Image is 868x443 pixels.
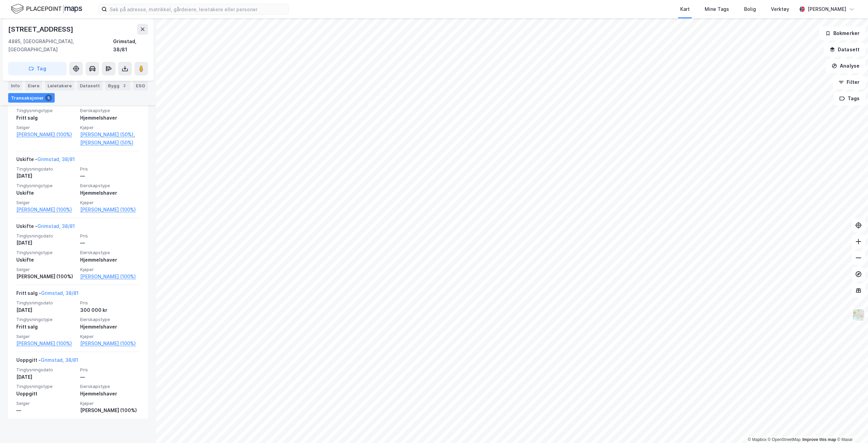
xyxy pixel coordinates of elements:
span: Eierskapstype [80,183,140,189]
div: 300 000 kr [80,306,140,314]
div: — [80,239,140,247]
div: Hjemmelshaver [80,390,140,398]
div: [STREET_ADDRESS] [8,24,75,35]
div: Verktøy [771,5,789,13]
div: Leietakere [45,81,74,90]
span: Tinglysningsdato [16,166,76,172]
div: Hjemmelshaver [80,323,140,331]
span: Selger [16,401,76,406]
span: Kjøper [80,200,140,206]
div: Fritt salg [16,114,76,122]
span: Eierskapstype [80,317,140,322]
div: Uskifte [16,189,76,197]
div: [DATE] [16,373,76,381]
button: Tags [834,92,865,105]
span: Selger [16,267,76,272]
a: [PERSON_NAME] (100%) [80,206,140,214]
div: — [80,373,140,381]
button: Datasett [824,43,865,56]
span: Pris [80,367,140,373]
div: Kontrollprogram for chat [834,410,868,443]
a: [PERSON_NAME] (100%) [80,272,140,281]
div: [DATE] [16,172,76,180]
a: Grimstad, 38/81 [41,357,78,363]
div: — [16,406,76,414]
iframe: Chat Widget [834,410,868,443]
span: Eierskapstype [80,108,140,113]
span: Tinglysningstype [16,317,76,322]
div: Transaksjoner [8,93,55,103]
div: Fritt salg [16,323,76,331]
button: Filter [833,75,865,89]
div: [PERSON_NAME] (100%) [16,272,76,281]
div: Hjemmelshaver [80,189,140,197]
span: Tinglysningstype [16,384,76,389]
span: Tinglysningsdato [16,367,76,373]
span: Tinglysningsdato [16,233,76,239]
div: [DATE] [16,239,76,247]
div: Uskifte - [16,222,75,233]
span: Pris [80,233,140,239]
div: Datasett [77,81,103,90]
div: ESG [133,81,148,90]
div: 5 [45,94,52,101]
img: Z [852,308,865,321]
button: Bokmerker [819,26,865,40]
span: Selger [16,334,76,339]
span: Eierskapstype [80,384,140,389]
span: Selger [16,125,76,130]
a: [PERSON_NAME] (100%) [16,339,76,348]
a: Improve this map [802,437,836,442]
span: Tinglysningstype [16,183,76,189]
div: Hjemmelshaver [80,256,140,264]
a: Grimstad, 38/81 [37,223,75,229]
input: Søk på adresse, matrikkel, gårdeiere, leietakere eller personer [107,4,288,14]
span: Tinglysningstype [16,108,76,113]
div: [DATE] [16,306,76,314]
a: Grimstad, 38/81 [41,290,78,296]
div: Kart [680,5,690,13]
span: Pris [80,300,140,306]
button: Tag [8,62,67,75]
span: Kjøper [80,334,140,339]
a: OpenStreetMap [768,437,801,442]
div: Mine Tags [705,5,729,13]
span: Kjøper [80,125,140,130]
span: Eierskapstype [80,250,140,255]
span: Selger [16,200,76,206]
a: [PERSON_NAME] (50%) [80,139,140,147]
div: Uoppgitt - [16,356,78,367]
div: Eiere [25,81,42,90]
span: Kjøper [80,401,140,406]
div: Uskifte - [16,155,75,166]
div: Fritt salg - [16,289,78,300]
div: Grimstad, 38/81 [113,37,148,54]
div: 4885, [GEOGRAPHIC_DATA], [GEOGRAPHIC_DATA] [8,37,113,54]
div: Info [8,81,22,90]
span: Pris [80,166,140,172]
span: Tinglysningstype [16,250,76,255]
img: logo.f888ab2527a4732fd821a326f86c7f29.svg [11,3,82,15]
a: Mapbox [748,437,766,442]
div: — [80,172,140,180]
div: Uoppgitt [16,390,76,398]
a: [PERSON_NAME] (100%) [16,206,76,214]
a: [PERSON_NAME] (100%) [80,339,140,348]
div: Hjemmelshaver [80,114,140,122]
div: Bolig [744,5,756,13]
a: Grimstad, 38/81 [37,156,75,162]
span: Tinglysningsdato [16,300,76,306]
span: Kjøper [80,267,140,272]
a: [PERSON_NAME] (100%) [16,130,76,139]
div: [PERSON_NAME] (100%) [80,406,140,414]
div: [PERSON_NAME] [808,5,846,13]
button: Analyse [826,59,865,73]
a: [PERSON_NAME] (50%), [80,130,140,139]
div: 2 [121,82,128,89]
div: Bygg [105,81,130,90]
div: Uskifte [16,256,76,264]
